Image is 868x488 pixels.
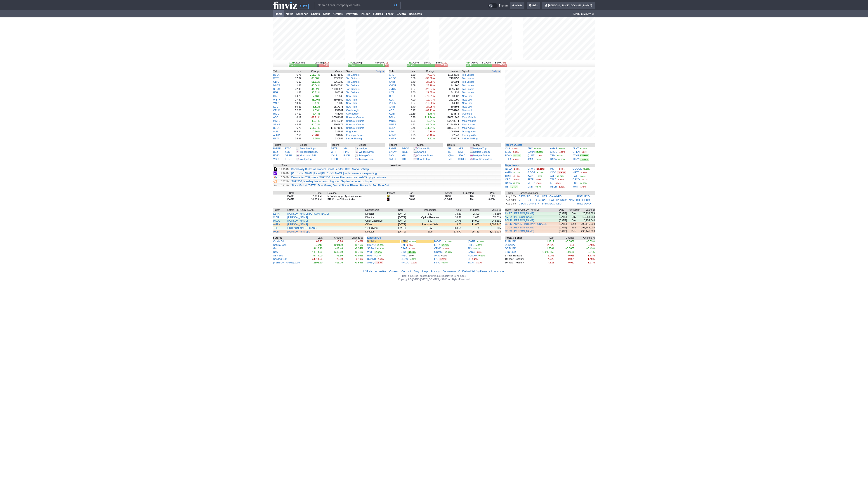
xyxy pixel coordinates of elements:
a: RIGL [273,112,279,115]
a: XBIL [285,150,290,153]
a: ALKT [573,147,579,150]
a: Wedge Down [359,150,374,153]
a: New Low [462,95,472,97]
a: Channel [417,150,426,153]
b: Latest IPOs [367,236,381,239]
a: HBI [505,185,509,188]
a: News [284,10,295,17]
a: Top Gainers [346,84,359,87]
a: GBIO [273,80,280,83]
a: CCCS [505,223,512,225]
a: BSLK [273,73,280,76]
a: BCARU [367,258,376,260]
a: [PERSON_NAME] [514,230,534,233]
a: BABA [550,158,557,160]
a: SI [468,258,470,260]
a: Groups [332,10,344,17]
a: [PERSON_NAME] [287,216,308,219]
a: YMAT [468,261,474,264]
a: Alerts [510,2,524,9]
a: UNH [528,185,533,188]
a: Multiple Bottom [473,154,491,157]
a: AMBQ [367,261,375,264]
a: BABA [505,182,512,184]
a: ZVRA [389,88,396,90]
a: ECG [584,195,590,198]
a: Backtests [407,10,423,17]
a: FLDB [285,158,291,160]
a: EJH [273,91,278,94]
a: AEMD [389,134,396,136]
a: Wedge Up [300,158,312,160]
a: TSLA [505,158,511,160]
a: Top Losers [462,73,474,76]
a: Top Gainers [346,73,359,76]
a: ALUR [273,134,280,136]
a: MNTS [389,123,396,126]
input: Search ticker, company or profile [315,2,401,9]
a: GLPI [343,158,349,160]
a: Top Losers [462,80,474,83]
a: Unusual Volume [346,127,364,129]
a: [PERSON_NAME] [287,219,308,222]
a: AMRZ [505,212,512,215]
a: Advertise [375,270,386,273]
a: CSCO [573,178,580,181]
a: ESLT [573,182,579,184]
a: AMRX [273,223,281,226]
a: EAT [573,175,577,177]
a: LQDW [447,154,454,157]
a: BSLK [389,127,395,129]
a: ECG [273,105,279,108]
a: AMKR [550,147,557,150]
a: [DATE] [468,240,476,243]
a: Charts [309,10,321,17]
a: PINE [343,150,349,153]
a: Double Bottom [473,150,490,153]
a: NSRX [401,240,408,243]
a: FIG [434,258,438,260]
a: ADVENT INTERNATIONAL, L.P. [514,222,550,226]
a: Channel Down [417,154,433,157]
a: CRCL [505,178,512,181]
a: KR [550,182,554,184]
a: Most Active [462,123,475,126]
a: ESTA [273,212,280,215]
a: AVBC [401,254,407,257]
a: CAI [273,95,277,97]
b: Recent Quotes [505,143,523,146]
a: XBIL [343,147,349,150]
a: AMRZ [505,216,512,218]
a: PMMF [273,147,281,150]
a: Aug 12/a [506,195,516,198]
a: New High [346,95,357,97]
a: Unusual Volume [346,120,364,122]
a: New High [346,105,357,108]
a: Aug 13/a [506,202,516,205]
b: Major News [505,164,519,167]
span: Asc. [368,154,373,157]
a: EFTY [434,244,441,246]
a: [PERSON_NAME][DOMAIN_NAME] [542,2,595,9]
a: ACDC [389,77,396,80]
a: VG [519,199,522,201]
a: [PERSON_NAME] 2000 [273,261,300,264]
a: BSJP [273,150,280,153]
a: SPNS [273,123,280,126]
a: Top Gainers [346,91,359,94]
a: New High [346,98,357,101]
a: Top Losers [462,88,474,90]
a: FLY [468,247,472,250]
a: LIXT [389,91,394,94]
a: BTC/USD [505,251,516,253]
a: BETR [331,147,337,150]
a: S&P 500, Nasdaq rise to record highs on September rate cut hopes [291,180,373,183]
a: AEBI [389,112,395,115]
a: Overbought [346,109,359,112]
a: [PERSON_NAME] [556,199,577,201]
a: Upgrades [346,130,357,133]
a: GOOG [528,171,535,174]
a: CAI [535,195,539,198]
a: SHMD [458,158,465,160]
a: BNDW [389,150,397,153]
